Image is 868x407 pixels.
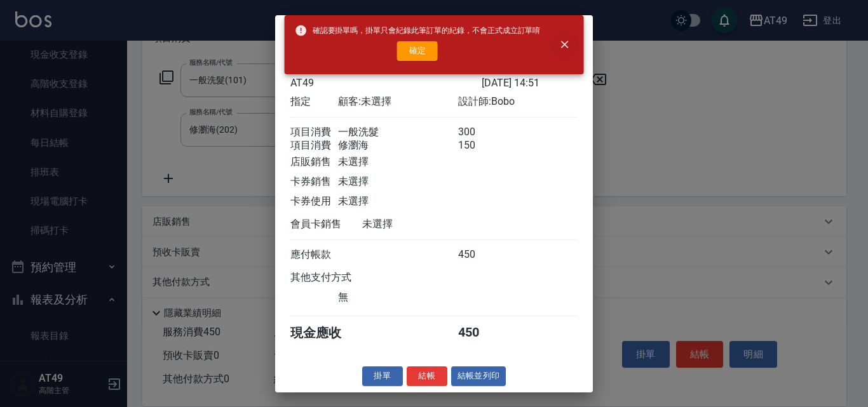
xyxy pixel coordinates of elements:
[290,156,338,169] div: 店販銷售
[290,126,338,139] div: 項目消費
[290,248,338,262] div: 應付帳款
[362,218,482,231] div: 未選擇
[338,195,458,208] div: 未選擇
[362,366,403,386] button: 掛單
[338,175,458,189] div: 未選擇
[338,291,458,304] div: 無
[290,271,386,284] div: 其他支付方式
[397,41,438,61] button: 確定
[458,324,506,342] div: 450
[458,139,506,152] div: 150
[458,126,506,139] div: 300
[290,95,338,109] div: 指定
[290,77,482,89] div: AT49
[290,324,362,342] div: 現金應收
[338,139,458,152] div: 修瀏海
[458,95,578,109] div: 設計師: Bobo
[290,218,362,231] div: 會員卡銷售
[407,366,447,386] button: 結帳
[482,77,578,89] div: [DATE] 14:51
[451,366,506,386] button: 結帳並列印
[338,126,458,139] div: 一般洗髮
[338,156,458,169] div: 未選擇
[458,248,506,262] div: 450
[295,24,541,37] span: 確認要掛單嗎，掛單只會紀錄此筆訂單的紀錄，不會正式成立訂單唷
[338,95,458,109] div: 顧客: 未選擇
[290,139,338,152] div: 項目消費
[290,195,338,208] div: 卡券使用
[550,30,578,58] button: close
[290,175,338,189] div: 卡券銷售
